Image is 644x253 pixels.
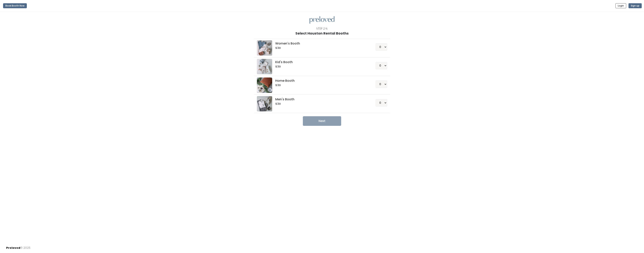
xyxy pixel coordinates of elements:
img: preloved logo [257,77,272,93]
h5: Home Booth [275,79,366,82]
button: Book Booth Now [3,3,27,8]
img: preloved logo [257,59,272,74]
h6: $30 [275,47,366,50]
button: Next [303,116,341,126]
a: Book Booth Now [3,2,27,10]
span: Preloved [6,246,20,250]
img: preloved logo [310,16,334,24]
h5: Men's Booth [275,98,366,101]
img: preloved logo [257,40,272,56]
div: © 2025 [6,243,30,250]
h1: Select Houston Rental Booths [295,31,349,35]
h6: $30 [275,65,366,68]
h5: Women's Booth [275,42,366,45]
h6: $30 [275,84,366,87]
div: Step 2/4: [316,27,328,31]
h6: $30 [275,102,366,105]
h5: Kid's Booth [275,60,366,64]
button: Login [615,3,626,8]
img: preloved logo [257,96,272,111]
button: Sign up [628,3,642,8]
